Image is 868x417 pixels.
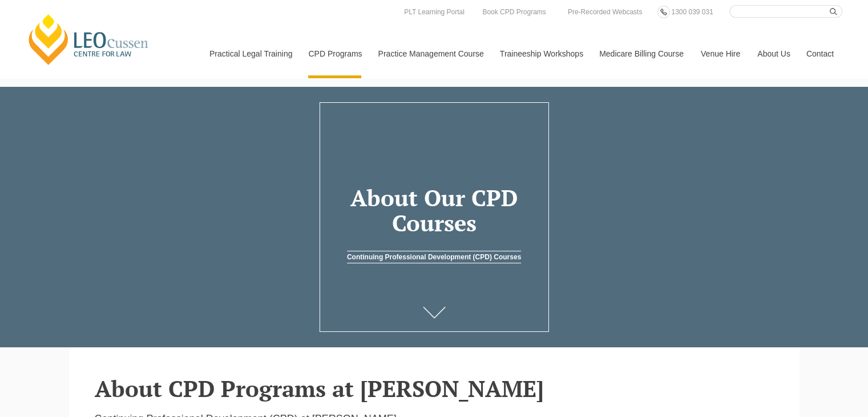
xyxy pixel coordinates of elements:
[347,251,521,263] a: Continuing Professional Development (CPD) Courses
[330,185,538,235] h1: About Our CPD Courses
[491,29,591,78] a: Traineeship Workshops
[565,6,645,18] a: Pre-Recorded Webcasts
[671,8,713,16] span: 1300 039 031
[300,29,369,78] a: CPD Programs
[26,13,152,66] a: [PERSON_NAME] Centre for Law
[479,6,548,18] a: Book CPD Programs
[692,29,749,78] a: Venue Hire
[370,29,491,78] a: Practice Management Course
[798,29,842,78] a: Contact
[95,376,774,401] h2: About CPD Programs at [PERSON_NAME]
[668,6,716,18] a: 1300 039 031
[591,29,692,78] a: Medicare Billing Course
[201,29,300,78] a: Practical Legal Training
[749,29,798,78] a: About Us
[401,6,467,18] a: PLT Learning Portal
